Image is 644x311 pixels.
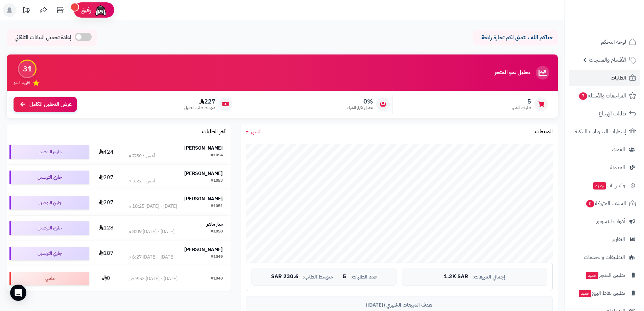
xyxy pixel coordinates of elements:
[350,274,377,280] span: عدد الطلبات:
[569,88,640,104] a: المراجعات والأسئلة7
[128,178,155,184] div: أمس - 3:22 م
[246,128,262,136] a: الشهر
[18,3,35,19] a: تحديثات المنصة
[184,246,223,253] strong: [PERSON_NAME]
[569,34,640,50] a: لوحة التحكم
[10,285,26,301] div: Open Intercom Messenger
[598,15,638,29] img: logo-2.png
[14,97,77,112] a: عرض التحليل الكامل
[94,3,108,17] img: ai-face.png
[211,152,223,159] div: #1054
[92,139,121,164] td: 424
[211,254,223,261] div: #1049
[569,124,640,140] a: إشعارات التحويلات البنكية
[128,228,174,235] div: [DATE] - [DATE] 8:09 م
[444,274,468,280] span: 1.2K SAR
[303,274,333,280] span: متوسط الطلب:
[569,70,640,86] a: الطلبات
[184,98,215,105] span: 227
[251,302,547,309] div: هدف المبيعات الشهري ([DATE])
[9,272,89,285] div: ملغي
[207,221,223,228] strong: ميار ماهر
[612,235,625,244] span: التقارير
[343,274,346,280] span: 5
[569,231,640,247] a: التقارير
[9,247,89,260] div: جاري التوصيل
[472,274,505,280] span: إجمالي المبيعات:
[29,101,72,108] span: عرض التحليل الكامل
[211,203,223,210] div: #1051
[569,141,640,158] a: العملاء
[184,105,215,111] span: متوسط طلب العميل
[612,145,625,154] span: العملاء
[128,152,155,159] div: أمس - 7:50 م
[202,129,225,135] h3: آخر الطلبات
[589,55,626,65] span: الأقسام والمنتجات
[337,274,339,279] span: |
[599,109,626,118] span: طلبات الإرجاع
[575,127,626,136] span: إشعارات التحويلات البنكية
[92,241,121,266] td: 187
[586,199,626,208] span: السلات المتروكة
[495,70,530,76] h3: تحليل نمو المتجر
[586,272,598,279] span: جديد
[92,190,121,215] td: 207
[92,165,121,190] td: 207
[569,195,640,212] a: السلات المتروكة0
[128,254,174,261] div: [DATE] - [DATE] 6:27 م
[610,163,625,172] span: المدونة
[585,270,625,280] span: تطبيق المتجر
[611,73,626,83] span: الطلبات
[184,195,223,202] strong: [PERSON_NAME]
[92,266,121,291] td: 0
[584,252,625,262] span: التطبيقات والخدمات
[593,182,606,190] span: جديد
[184,170,223,177] strong: [PERSON_NAME]
[578,91,626,101] span: المراجعات والأسئلة
[579,290,591,297] span: جديد
[579,92,588,100] span: 7
[593,181,625,190] span: وآتس آب
[586,200,595,208] span: 0
[569,159,640,176] a: المدونة
[128,275,177,282] div: [DATE] - [DATE] 9:53 ص
[211,178,223,184] div: #1053
[596,217,625,226] span: أدوات التسويق
[211,275,223,282] div: #1048
[271,274,299,280] span: 230.6 SAR
[14,80,30,86] span: تقييم النمو
[347,105,373,111] span: معدل تكرار الشراء
[478,34,553,42] p: حياكم الله ، نتمنى لكم تجارة رابحة
[184,145,223,152] strong: [PERSON_NAME]
[569,177,640,194] a: وآتس آبجديد
[80,6,91,14] span: رفيق
[251,128,262,136] span: الشهر
[578,288,625,298] span: تطبيق نقاط البيع
[535,129,553,135] h3: المبيعات
[347,98,373,105] span: 0%
[601,37,626,47] span: لوحة التحكم
[9,171,89,184] div: جاري التوصيل
[511,105,531,111] span: طلبات الشهر
[9,221,89,235] div: جاري التوصيل
[511,98,531,105] span: 5
[569,249,640,265] a: التطبيقات والخدمات
[92,216,121,241] td: 128
[569,267,640,283] a: تطبيق المتجرجديد
[569,106,640,122] a: طلبات الإرجاع
[211,228,223,235] div: #1050
[128,203,177,210] div: [DATE] - [DATE] 10:25 م
[9,145,89,159] div: جاري التوصيل
[569,213,640,229] a: أدوات التسويق
[9,196,89,209] div: جاري التوصيل
[569,285,640,301] a: تطبيق نقاط البيعجديد
[15,34,71,42] span: إعادة تحميل البيانات التلقائي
